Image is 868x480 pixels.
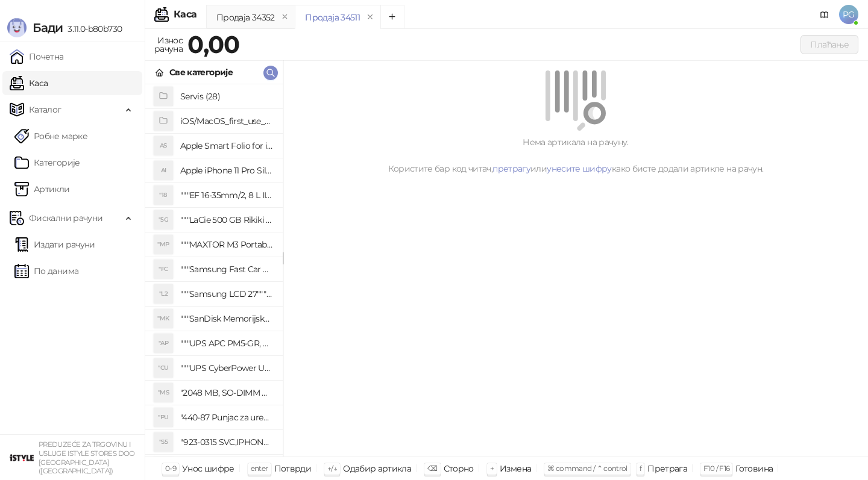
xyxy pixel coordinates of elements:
[647,461,687,476] div: Претрага
[154,235,173,254] div: "MP
[174,10,197,19] div: Каса
[10,446,34,470] img: 64x64-companyLogo-77b92cf4-9946-4f36-9751-bf7bb5fd2c7d.png
[444,461,474,476] div: Сторно
[343,461,411,476] div: Одабир артикла
[154,185,173,205] div: "18
[154,432,173,452] div: "S5
[180,432,273,452] h4: "923-0315 SVC,IPHONE 5/5S BATTERY REMOVAL TRAY Držač za iPhone sa kojim se otvara display
[180,87,273,106] h4: Servis (28)
[800,35,858,54] button: Плаћање
[380,5,404,29] button: Add tab
[274,461,312,476] div: Потврди
[154,284,173,304] div: "L2
[839,5,858,24] span: PG
[33,20,63,35] span: Бади
[362,12,378,22] button: remove
[547,464,627,473] span: ⌘ command / ⌃ control
[154,161,173,180] div: AI
[180,260,273,279] h4: """Samsung Fast Car Charge Adapter, brzi auto punja_, boja crna"""
[180,358,273,378] h4: """UPS CyberPower UT650EG, 650VA/360W , line-int., s_uko, desktop"""
[154,383,173,402] div: "MS
[180,161,273,180] h4: Apple iPhone 11 Pro Silicone Case - Black
[427,464,437,473] span: ⌫
[180,210,273,229] h4: """LaCie 500 GB Rikiki USB 3.0 / Ultra Compact & Resistant aluminum / USB 3.0 / 2.5"""""""
[277,12,293,22] button: remove
[492,163,530,174] a: претрагу
[145,84,283,457] div: grid
[165,464,176,473] span: 0-9
[216,11,275,24] div: Продаја 34352
[14,124,87,148] a: Робне марке
[169,66,233,79] div: Све категорије
[187,30,239,59] strong: 0,00
[180,235,273,254] h4: """MAXTOR M3 Portable 2TB 2.5"""" crni eksterni hard disk HX-M201TCB/GM"""
[14,151,80,175] a: Категорије
[7,18,27,37] img: Logo
[154,210,173,229] div: "5G
[547,163,612,174] a: унесите шифру
[63,23,122,34] span: 3.11.0-b80b730
[251,464,268,473] span: enter
[14,259,78,283] a: По данима
[298,136,854,175] div: Нема артикала на рачуну. Користите бар код читач, или како бисте додали артикле на рачун.
[815,5,834,24] a: Документација
[490,464,494,473] span: +
[180,334,273,353] h4: """UPS APC PM5-GR, Essential Surge Arrest,5 utic_nica"""
[180,309,273,328] h4: """SanDisk Memorijska kartica 256GB microSDXC sa SD adapterom SDSQXA1-256G-GN6MA - Extreme PLUS, ...
[500,461,531,476] div: Измена
[154,309,173,328] div: "MK
[180,111,273,131] h4: iOS/MacOS_first_use_assistance (4)
[154,408,173,427] div: "PU
[154,136,173,155] div: AS
[152,33,185,57] div: Износ рачуна
[180,185,273,205] h4: """EF 16-35mm/2, 8 L III USM"""
[10,45,64,69] a: Почетна
[703,464,729,473] span: F10 / F16
[327,464,337,473] span: ↑/↓
[180,284,273,304] h4: """Samsung LCD 27"""" C27F390FHUXEN"""
[154,260,173,279] div: "FC
[154,334,173,353] div: "AP
[10,71,48,95] a: Каса
[640,464,641,473] span: f
[180,408,273,427] h4: "440-87 Punjac za uredjaje sa micro USB portom 4/1, Stand."
[39,440,135,475] small: PREDUZEĆE ZA TRGOVINU I USLUGE ISTYLE STORES DOO [GEOGRAPHIC_DATA] ([GEOGRAPHIC_DATA])
[735,461,773,476] div: Готовина
[180,383,273,402] h4: "2048 MB, SO-DIMM DDRII, 667 MHz, Napajanje 1,8 0,1 V, Latencija CL5"
[29,98,61,122] span: Каталог
[180,136,273,155] h4: Apple Smart Folio for iPad mini (A17 Pro) - Sage
[305,11,360,24] div: Продаја 34511
[29,206,102,230] span: Фискални рачуни
[14,177,70,201] a: ArtikliАртикли
[182,461,234,476] div: Унос шифре
[14,232,95,257] a: Издати рачуни
[154,358,173,378] div: "CU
